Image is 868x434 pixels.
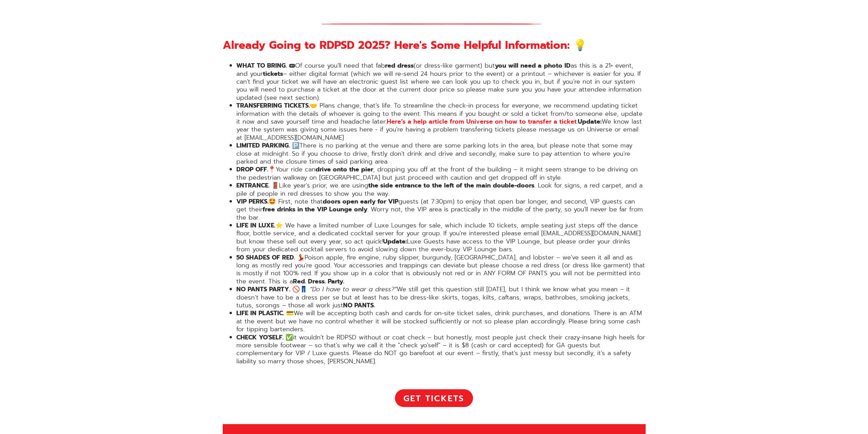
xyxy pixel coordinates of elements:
strong: LIFE IN PLASTIC. 💳 [236,308,294,318]
li: We will be accepting both cash and cards for on-site ticket sales, drink purchases, and donations... [236,309,646,333]
strong: LIMITED PARKING. 🅿️ [236,141,299,150]
strong: photo ID [544,61,571,70]
strong: NO PANTS. [343,300,375,310]
strong: NO PANTS PARTY. 🚫👖 [236,284,307,294]
strong: LIFE IN LUXE. [236,221,275,230]
strong: CHECK YO'SELF. ✅ [236,333,293,342]
strong: DROP OFF.📍 [236,165,276,174]
li: it wouldn't be RDPSD without or coat check – but honestly, most people just check their crazy-ins... [236,334,646,366]
strong: you will need a [495,61,542,70]
li: 🤩 First, note that guests (at 7:30pm) to enjoy that open bar longer, and second, VIP guests can g... [236,198,646,222]
strong: 50 SHADES OF RED. 💃 [236,253,305,262]
li: Your ride can , dropping you off at the front of the building – it might seem strange to be drivi... [236,166,646,182]
strong: Red. Dress. Party. [293,277,344,286]
em: “Do I have to wear a dress?” [310,284,397,294]
strong: VIP PERKS. [236,197,268,206]
strong: Already Going to RDPSD 2025? Here's Some Helpful Information: 💡 [223,37,587,54]
strong: WHAT TO BRING. 🎟 [236,61,295,70]
strong: free drinks in the VIP Lounge only [263,205,367,214]
strong: the side entrance to the left of the main double-doors [368,181,534,190]
li: ⭐️ We have a limited number of Luxe Lounges for sale, which include 10 tickets, ample seating jus... [236,222,646,254]
strong: red dress [385,61,414,70]
li: Poison apple, fire engine, ruby slipper, burgundy, [GEOGRAPHIC_DATA], and lobster – we've seen it... [236,254,646,286]
strong: doors open early for VIP [323,197,398,206]
a: Here’s a help article from Universe on how to transfer a ticket [387,117,577,126]
li: Like year's prior, we are using . Look for signs, a red carpet, and a pile of people in red dress... [236,182,646,198]
li: There is no parking at the venue and there are some parking lots in the area, but please note tha... [236,142,646,166]
strong: Update: [383,237,407,246]
strong: ENTRANCE. 🚪 [236,181,279,190]
a: Get Tickets [395,389,473,407]
strong: tickets [263,69,283,79]
strong: drive onto the pier [315,165,373,174]
li: We still get this question still [DATE], but I think we know what you mean – it doesn’t have to b... [236,285,646,309]
li: Of course you'll need that fab (or dress-like garment) but as this is a 21+ event, and your – eit... [236,62,646,102]
strong: TRANSFERRING TICKETS. [236,101,310,110]
strong: Update: [578,117,602,126]
li: 🤝 Plans change, that’s life. To streamline the check-in process for everyone, we recommend updati... [236,102,646,142]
